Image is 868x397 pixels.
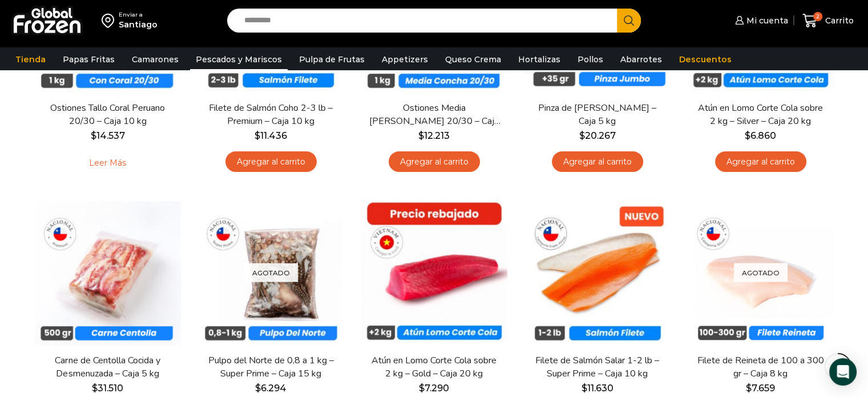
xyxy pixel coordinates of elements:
span: Mi cuenta [744,15,788,26]
span: $ [419,383,425,394]
a: Agregar al carrito: “Filete de Salmón Coho 2-3 lb - Premium - Caja 10 kg” [225,151,317,173]
a: Pulpa de Frutas [293,49,370,70]
a: Pescados y Mariscos [190,49,288,70]
a: Agregar al carrito: “Atún en Lomo Corte Cola sobre 2 kg - Silver - Caja 20 kg” [715,151,806,173]
span: $ [91,130,96,141]
bdi: 7.290 [419,383,449,394]
a: Pulpo del Norte de 0,8 a 1 kg – Super Prime – Caja 15 kg [205,354,336,380]
span: $ [418,130,424,141]
a: Camarones [126,49,184,70]
bdi: 20.267 [579,130,616,141]
a: Carne de Centolla Cocida y Desmenuzada – Caja 5 kg [42,354,173,380]
div: Santiago [119,19,158,30]
a: Queso Crema [439,49,507,70]
span: $ [582,383,587,394]
a: Agregar al carrito: “Pinza de Jaiba Jumbo - Caja 5 kg” [552,151,643,173]
a: Leé más sobre “Ostiones Tallo Coral Peruano 20/30 - Caja 10 kg” [71,151,144,175]
bdi: 11.436 [255,130,287,141]
span: 2 [813,12,822,21]
a: 2 Carrito [800,7,857,34]
bdi: 7.659 [746,383,775,394]
span: $ [746,383,752,394]
span: $ [255,383,261,394]
a: Mi cuenta [732,9,788,32]
span: $ [255,130,260,141]
bdi: 14.537 [91,130,125,141]
span: Carrito [822,15,854,26]
a: Pollos [572,49,609,70]
span: $ [745,130,750,141]
img: address-field-icon.svg [102,11,119,30]
a: Filete de Salmón Salar 1-2 lb – Super Prime – Caja 10 kg [531,354,663,380]
bdi: 12.213 [418,130,450,141]
bdi: 31.510 [92,383,123,394]
a: Filete de Salmón Coho 2-3 lb – Premium – Caja 10 kg [205,102,336,128]
a: Abarrotes [615,49,668,70]
p: Agotado [734,263,788,282]
a: Agregar al carrito: “Ostiones Media Concha Peruano 20/30 - Caja 10 kg” [389,151,480,173]
div: Enviar a [119,11,158,19]
a: Atún en Lomo Corte Cola sobre 2 kg – Gold – Caja 20 kg [368,354,499,380]
a: Descuentos [673,49,737,70]
a: Atún en Lomo Corte Cola sobre 2 kg – Silver – Caja 20 kg [695,102,826,128]
a: Pinza de [PERSON_NAME] – Caja 5 kg [531,102,663,128]
a: Tienda [10,49,51,70]
bdi: 6.294 [255,383,286,394]
p: Agotado [244,263,298,282]
a: Ostiones Tallo Coral Peruano 20/30 – Caja 10 kg [42,102,173,128]
bdi: 11.630 [582,383,613,394]
span: $ [92,383,98,394]
button: Search button [617,9,641,33]
a: Hortalizas [512,49,566,70]
a: Papas Fritas [57,49,120,70]
bdi: 6.860 [745,130,776,141]
div: Open Intercom Messenger [829,358,857,386]
a: Filete de Reineta de 100 a 300 gr – Caja 8 kg [695,354,826,380]
a: Appetizers [376,49,434,70]
span: $ [579,130,585,141]
a: Ostiones Media [PERSON_NAME] 20/30 – Caja 10 kg [368,102,499,128]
